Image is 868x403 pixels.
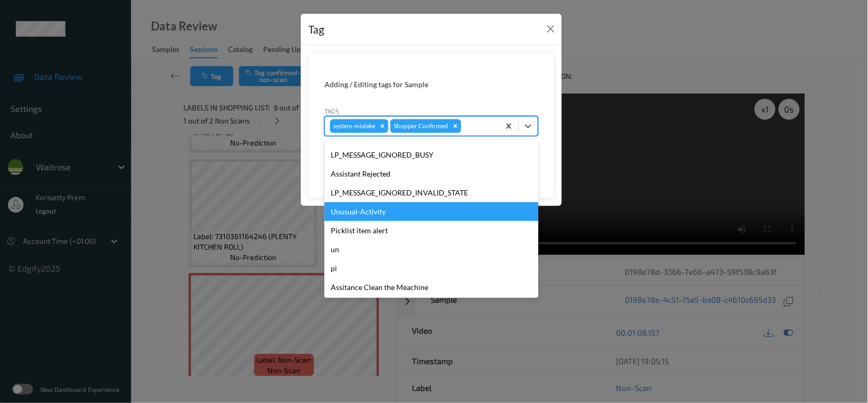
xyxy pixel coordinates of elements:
[377,119,388,133] div: Remove system-mistake
[308,21,324,38] div: Tag
[390,119,450,133] div: Shopper Confirmed
[324,79,538,90] div: Adding / Editing tags for Sample
[330,119,377,133] div: system-mistake
[324,278,538,297] div: Assitance Clean the Meachine
[324,183,538,202] div: LP_MESSAGE_IGNORED_INVALID_STATE
[324,146,538,164] div: LP_MESSAGE_IGNORED_BUSY
[324,240,538,259] div: un
[544,22,558,36] button: Close
[324,164,538,183] div: Assistant Rejected
[324,202,538,221] div: Unusual-Activity
[324,259,538,278] div: pi
[450,119,461,133] div: Remove Shopper Confirmed
[324,221,538,240] div: Picklist item alert
[324,106,339,116] label: Tags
